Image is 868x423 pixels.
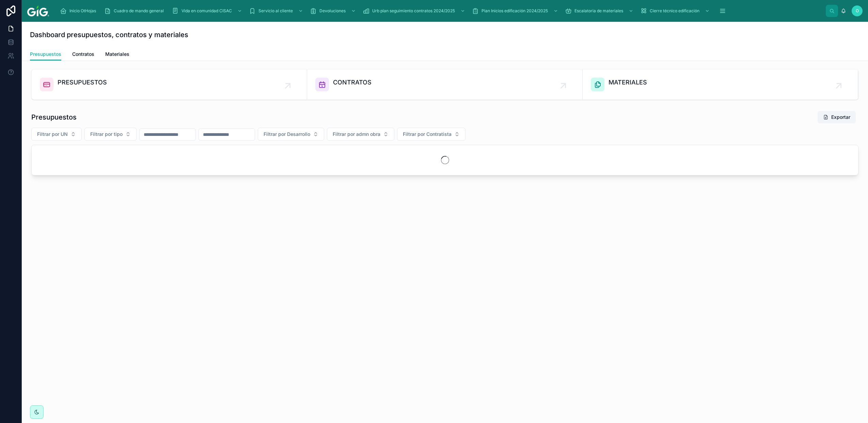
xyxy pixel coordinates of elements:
[90,131,123,138] span: Filtrar por tipo
[361,5,469,17] a: Urb plan seguimiento contratos 2024/2025
[32,69,307,99] a: PRESUPUESTOS
[818,111,856,123] button: Exportar
[563,5,637,17] a: Escalatoria de materiales
[72,48,94,62] a: Contratos
[30,48,61,61] a: Presupuestos
[308,5,359,17] a: Devoluciones
[58,5,101,17] a: Inicio OtHojas
[27,5,49,16] img: App logo
[258,8,293,14] span: Servicio al cliente
[831,114,850,121] font: Exportar
[258,128,324,141] button: Seleccionar botón
[650,8,699,14] span: Cierre técnico edificación
[333,131,380,138] span: Filtrar por admn obra
[856,8,859,14] span: O
[54,3,826,18] div: Contenido desplazable
[264,131,310,138] span: Filtrar por Desarrollo
[105,51,129,58] span: Materiales
[638,5,713,17] a: Cierre técnico edificación
[609,78,647,87] span: MATERIALES
[30,51,61,58] span: Presupuestos
[319,8,346,14] span: Devoluciones
[574,8,623,14] span: Escalatoria de materiales
[397,128,465,141] button: Seleccionar botón
[327,128,394,141] button: Seleccionar botón
[333,78,372,87] span: CONTRATOS
[583,69,858,99] a: MATERIALES
[182,8,232,14] span: Vida en comunidad CISAC
[58,78,107,87] span: PRESUPUESTOS
[69,8,96,14] span: Inicio OtHojas
[482,8,548,14] span: Plan Inicios edificación 2024/2025
[84,128,137,141] button: Seleccionar botón
[470,5,562,17] a: Plan Inicios edificación 2024/2025
[114,8,164,14] span: Cuadro de mando general
[372,8,455,14] span: Urb plan seguimiento contratos 2024/2025
[170,5,246,17] a: Vida en comunidad CISAC
[31,128,82,141] button: Seleccionar botón
[37,131,68,138] span: Filtrar por UN
[307,69,583,99] a: CONTRATOS
[105,48,129,62] a: Materiales
[247,5,306,17] a: Servicio al cliente
[72,51,94,58] span: Contratos
[403,131,452,138] span: Filtrar por Contratista
[102,5,169,17] a: Cuadro de mando general
[30,30,188,40] h1: Dashboard presupuestos, contratos y materiales
[31,112,77,122] h1: Presupuestos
